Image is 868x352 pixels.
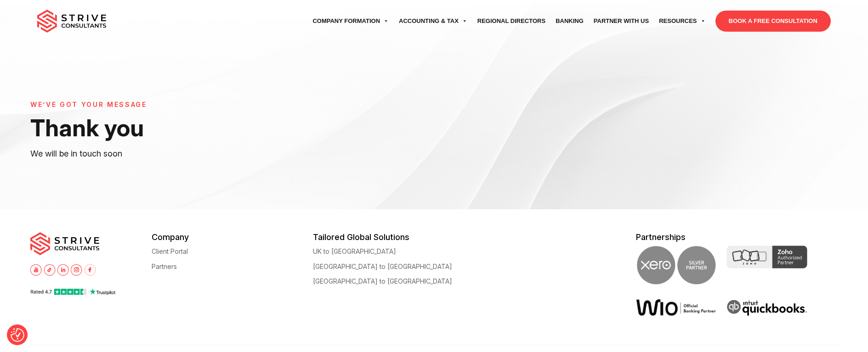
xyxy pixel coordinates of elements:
[472,8,550,34] a: Regional Directors
[636,299,717,316] img: Wio Offical Banking Partner
[30,147,377,161] p: We will be in touch soon
[726,299,807,317] img: intuit quickbooks
[30,232,99,255] img: main-logo.svg
[313,248,396,255] a: UK to [GEOGRAPHIC_DATA]
[30,113,377,142] h1: Thank you
[11,328,24,342] button: Consent Preferences
[307,8,394,34] a: Company Formation
[636,232,838,242] h5: Partnerships
[11,328,24,342] img: Revisit consent button
[37,10,106,33] img: main-logo.svg
[550,8,589,34] a: Banking
[152,232,313,242] h5: Company
[313,278,452,285] a: [GEOGRAPHIC_DATA] to [GEOGRAPHIC_DATA]
[30,101,377,109] h6: WE’VE GOT YOUR MESSAGE
[394,8,472,34] a: Accounting & Tax
[589,8,654,34] a: Partner with Us
[726,246,807,268] img: Zoho Partner
[313,232,474,242] h5: Tailored Global Solutions
[313,263,452,270] a: [GEOGRAPHIC_DATA] to [GEOGRAPHIC_DATA]
[654,8,710,34] a: Resources
[152,263,177,270] a: Partners
[152,248,188,255] a: Client Portal
[715,11,831,32] a: BOOK A FREE CONSULTATION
